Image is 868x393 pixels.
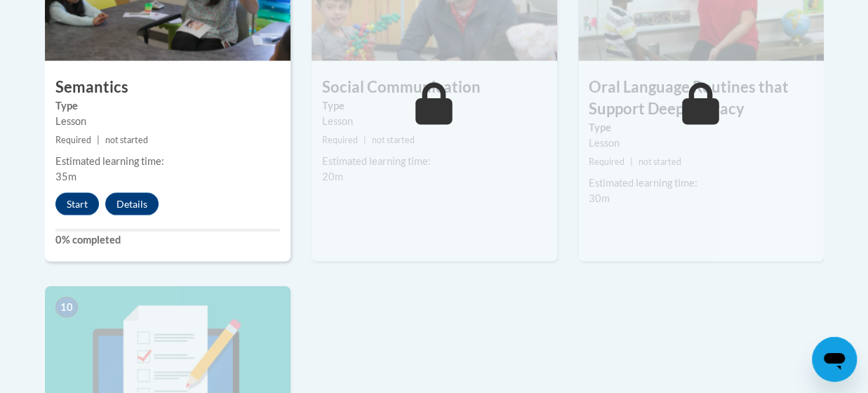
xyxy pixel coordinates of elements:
[55,154,280,169] div: Estimated learning time:
[45,76,291,98] h3: Semantics
[322,154,547,169] div: Estimated learning time:
[55,135,91,145] span: Required
[639,156,681,167] span: not started
[55,171,76,182] span: 35m
[589,175,813,191] div: Estimated learning time:
[322,98,547,114] label: Type
[630,156,633,167] span: |
[322,171,343,182] span: 20m
[363,135,366,145] span: |
[589,156,625,167] span: Required
[589,135,813,151] div: Lesson
[322,135,358,145] span: Required
[312,76,557,98] h3: Social Communication
[97,135,100,145] span: |
[55,114,280,129] div: Lesson
[55,297,78,318] span: 10
[55,98,280,114] label: Type
[578,76,824,120] h3: Oral Language Routines that Support Deep Literacy
[372,135,415,145] span: not started
[55,193,99,215] button: Start
[105,135,148,145] span: not started
[105,193,159,215] button: Details
[589,120,813,135] label: Type
[589,192,610,204] span: 30m
[812,337,857,382] iframe: Button to launch messaging window
[55,232,280,248] label: 0% completed
[322,114,547,129] div: Lesson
